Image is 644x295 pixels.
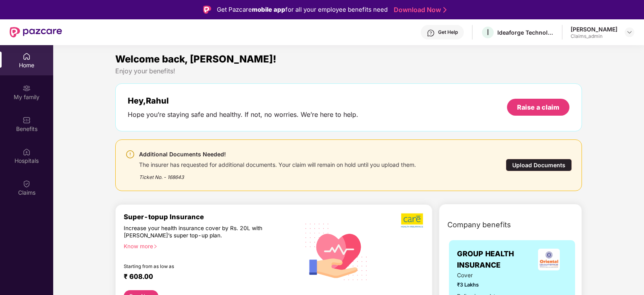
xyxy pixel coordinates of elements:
[139,159,416,168] div: The insurer has requested for additional documents. Your claim will remain on hold until you uplo...
[299,213,374,289] img: svg+xml;base64,PHN2ZyB4bWxucz0iaHR0cDovL3d3dy53My5vcmcvMjAwMC9zdmciIHhtbG5zOnhsaW5rPSJodHRwOi8vd3...
[23,84,31,92] img: svg+xml;base64,PHN2ZyB3aWR0aD0iMjAiIGhlaWdodD0iMjAiIHZpZXdCb3g9IjAgMCAyMCAyMCIgZmlsbD0ibm9uZSIgeG...
[401,213,424,228] img: b5dec4f62d2307b9de63beb79f102df3.png
[124,224,264,239] div: Increase your health insurance cover by Rs. 20L with [PERSON_NAME]’s super top-up plan.
[447,219,511,231] span: Company benefits
[457,281,519,289] span: ₹3 Lakhs
[153,244,158,249] span: right
[443,6,447,14] img: Stroke
[10,27,62,37] img: New Pazcare Logo
[217,5,388,15] div: Get Pazcare for all your employee benefits need
[139,168,416,181] div: Ticket No. - 168643
[128,96,358,106] div: Hey, Rahul
[626,29,633,35] img: svg+xml;base64,PHN2ZyBpZD0iRHJvcGRvd24tMzJ4MzIiIHhtbG5zPSJodHRwOi8vd3d3LnczLm9yZy8yMDAwL3N2ZyIgd2...
[427,29,435,37] img: svg+xml;base64,PHN2ZyBpZD0iSGVscC0zMngzMiIgeG1sbnM9Imh0dHA6Ly93d3cudzMub3JnLzIwMDAvc3ZnIiB3aWR0aD...
[457,271,519,280] span: Cover
[23,180,31,188] img: svg+xml;base64,PHN2ZyBpZD0iQ2xhaW0iIHhtbG5zPSJodHRwOi8vd3d3LnczLm9yZy8yMDAwL3N2ZyIgd2lkdGg9IjIwIi...
[115,53,276,65] span: Welcome back, [PERSON_NAME]!
[457,248,531,271] span: GROUP HEALTH INSURANCE
[23,52,31,60] img: svg+xml;base64,PHN2ZyBpZD0iSG9tZSIgeG1sbnM9Imh0dHA6Ly93d3cudzMub3JnLzIwMDAvc3ZnIiB3aWR0aD0iMjAiIG...
[124,243,294,248] div: Know more
[252,6,285,13] strong: mobile app
[538,249,560,270] img: insurerLogo
[124,272,291,282] div: ₹ 608.00
[139,150,416,159] div: Additional Documents Needed!
[497,29,554,36] div: Ideaforge Technology Ltd
[571,25,617,33] div: [PERSON_NAME]
[506,159,572,171] div: Upload Documents
[128,110,358,119] div: Hope you’re staying safe and healthy. If not, no worries. We’re here to help.
[125,150,135,159] img: svg+xml;base64,PHN2ZyBpZD0iV2FybmluZ18tXzI0eDI0IiBkYXRhLW5hbWU9Ildhcm5pbmcgLSAyNHgyNCIgeG1sbnM9Im...
[23,148,31,156] img: svg+xml;base64,PHN2ZyBpZD0iSG9zcGl0YWxzIiB4bWxucz0iaHR0cDovL3d3dy53My5vcmcvMjAwMC9zdmciIHdpZHRoPS...
[124,264,264,269] div: Starting from as low as
[124,213,299,221] div: Super-topup Insurance
[203,6,211,14] img: Logo
[517,103,559,112] div: Raise a claim
[23,116,31,124] img: svg+xml;base64,PHN2ZyBpZD0iQmVuZWZpdHMiIHhtbG5zPSJodHRwOi8vd3d3LnczLm9yZy8yMDAwL3N2ZyIgd2lkdGg9Ij...
[115,67,582,75] div: Enjoy your benefits!
[571,33,617,39] div: Claims_admin
[487,27,489,37] span: I
[394,6,444,14] a: Download Now
[438,29,458,35] div: Get Help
